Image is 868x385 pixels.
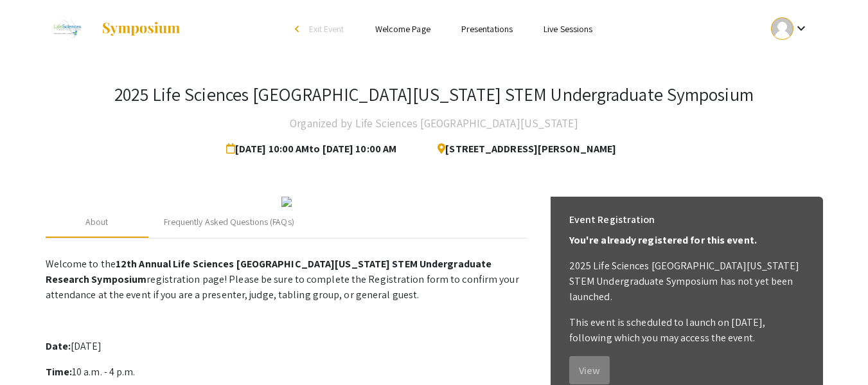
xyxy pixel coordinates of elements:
[46,257,492,286] strong: 12th Annual Life Sciences [GEOGRAPHIC_DATA][US_STATE] STEM Undergraduate Research Symposium
[164,215,294,229] div: Frequently Asked Questions (FAQs)
[375,23,430,35] a: Welcome Page
[290,111,578,136] h4: Organized by Life Sciences [GEOGRAPHIC_DATA][US_STATE]
[46,364,527,380] p: 10 a.m. - 4 p.m.
[569,207,655,233] h6: Event Registration
[85,215,109,229] div: About
[101,21,181,37] img: Symposium by ForagerOne
[427,136,616,162] span: [STREET_ADDRESS][PERSON_NAME]
[309,23,344,35] span: Exit Event
[226,136,402,162] span: [DATE] 10:00 AM to [DATE] 10:00 AM
[569,315,804,346] p: This event is scheduled to launch on [DATE], following which you may access the event.
[461,23,513,35] a: Presentations
[295,25,303,33] div: arrow_back_ios
[46,256,527,303] p: Welcome to the registration page! Please be sure to complete the Registration form to confirm you...
[757,14,822,43] button: Expand account dropdown
[793,21,809,36] mat-icon: Expand account dropdown
[46,365,73,379] strong: Time:
[46,13,182,45] a: 2025 Life Sciences South Florida STEM Undergraduate Symposium
[569,258,804,305] p: 2025 Life Sciences [GEOGRAPHIC_DATA][US_STATE] STEM Undergraduate Symposium has not yet been laun...
[544,23,592,35] a: Live Sessions
[10,327,55,375] iframe: Chat
[46,339,71,353] strong: Date:
[281,197,292,207] img: 32153a09-f8cb-4114-bf27-cfb6bc84fc69.png
[569,356,610,384] button: View
[46,13,89,45] img: 2025 Life Sciences South Florida STEM Undergraduate Symposium
[114,84,754,105] h3: 2025 Life Sciences [GEOGRAPHIC_DATA][US_STATE] STEM Undergraduate Symposium
[46,339,527,354] p: [DATE]
[569,233,804,248] p: You're already registered for this event.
